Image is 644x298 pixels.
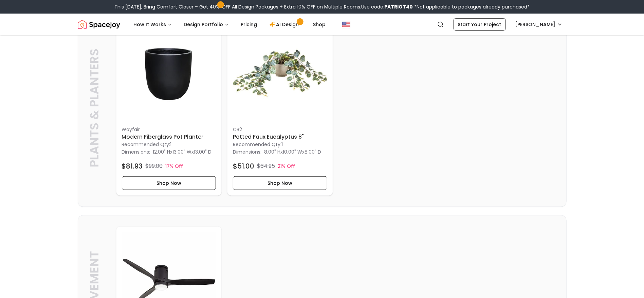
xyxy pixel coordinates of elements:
[128,18,177,31] button: How It Works
[308,18,331,31] a: Shop
[227,20,333,196] a: Potted Faux Eucalyptus 8" imageCB2Potted Faux Eucalyptus 8"Recommended Qty:1Dimensions:8.00" Hx10...
[128,18,331,31] nav: Main
[116,20,222,196] a: Modern Fiberglass Pot Planter imageWayfairModern Fiberglass Pot PlanterRecommended Qty:1Dimension...
[114,3,530,10] div: This [DATE], Bring Comfort Closer – Get 40% OFF All Design Packages + Extra 10% OFF on Multiple R...
[233,126,327,133] p: CB2
[146,162,163,170] p: $99.00
[173,148,192,155] span: 13.00" W
[122,26,216,121] img: Modern Fiberglass Pot Planter image
[278,163,295,170] p: 21% Off
[194,148,212,155] span: 13.00" D
[233,133,327,141] h6: Potted Faux Eucalyptus 8"
[384,3,413,10] b: PATRIOT40
[257,162,275,170] p: $64.95
[233,161,254,171] h4: $51.00
[122,148,150,156] p: Dimensions:
[122,133,216,141] h6: Modern Fiberglass Pot Planter
[264,18,307,31] a: AI Design
[122,141,216,148] p: Recommended Qty: 1
[122,126,216,133] p: Wayfair
[233,148,261,156] p: Dimensions:
[264,148,280,155] span: 8.00" H
[454,18,506,31] a: Start Your Project
[361,3,413,10] span: Use code:
[305,148,321,155] span: 8.00" D
[122,161,143,171] h4: $81.93
[153,148,170,155] span: 12.00" H
[122,176,216,190] button: Shop Now
[413,3,530,10] span: *Not applicable to packages already purchased*
[78,18,120,31] a: Spacejoy
[153,148,212,155] p: x x
[233,176,327,190] button: Shop Now
[78,14,567,35] nav: Global
[227,20,333,196] div: Potted Faux Eucalyptus 8"
[116,20,222,196] div: Modern Fiberglass Pot Planter
[88,27,101,190] p: Plants & Planters
[166,163,183,170] p: 17% Off
[342,20,350,29] img: United States
[264,148,321,155] p: x x
[78,18,120,31] img: Spacejoy Logo
[236,18,263,31] a: Pricing
[179,18,234,31] button: Design Portfolio
[283,148,302,155] span: 10.00" W
[233,26,327,121] img: Potted Faux Eucalyptus 8" image
[511,18,567,31] button: [PERSON_NAME]
[233,141,327,148] p: Recommended Qty: 1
